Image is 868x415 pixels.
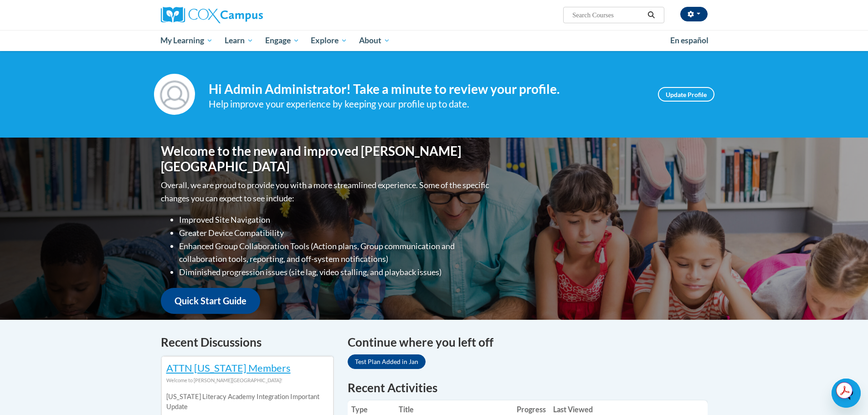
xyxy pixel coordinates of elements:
[353,30,396,51] a: About
[179,226,491,240] li: Greater Device Compatibility
[644,10,658,20] button: Search
[154,74,195,115] img: Profile Image
[209,82,644,97] h4: Hi Admin Administrator! Take a minute to review your profile.
[161,7,334,23] a: Cox Campus
[311,35,347,46] span: Explore
[265,35,299,46] span: Engage
[166,362,291,374] a: ATTN [US_STATE] Members
[305,30,353,51] a: Explore
[166,375,329,385] div: Welcome to [PERSON_NAME][GEOGRAPHIC_DATA]!
[359,35,390,46] span: About
[348,379,708,396] h1: Recent Activities
[680,7,708,21] button: Account Settings
[209,97,644,112] div: Help improve your experience by keeping your profile up to date.
[161,288,260,314] a: Quick Start Guide
[259,30,305,51] a: Engage
[147,30,721,51] div: Main menu
[664,31,714,50] a: En español
[161,333,334,351] h4: Recent Discussions
[160,35,213,46] span: My Learning
[179,213,491,226] li: Improved Site Navigation
[348,354,426,369] a: Test Plan Added in Jan
[161,7,263,23] img: Cox Campus
[670,36,709,45] span: En español
[166,392,329,412] p: [US_STATE] Literacy Academy Integration Important Update
[225,35,253,46] span: Learn
[219,30,259,51] a: Learn
[658,87,714,102] a: Update Profile
[161,143,491,174] h1: Welcome to the new and improved [PERSON_NAME][GEOGRAPHIC_DATA]
[832,379,861,408] iframe: Button to launch messaging window
[155,30,219,51] a: My Learning
[161,179,491,205] p: Overall, we are proud to provide you with a more streamlined experience. Some of the specific cha...
[571,10,644,20] input: Search Courses
[179,266,491,279] li: Diminished progression issues (site lag, video stalling, and playback issues)
[179,240,491,266] li: Enhanced Group Collaboration Tools (Action plans, Group communication and collaboration tools, re...
[348,333,708,351] h4: Continue where you left off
